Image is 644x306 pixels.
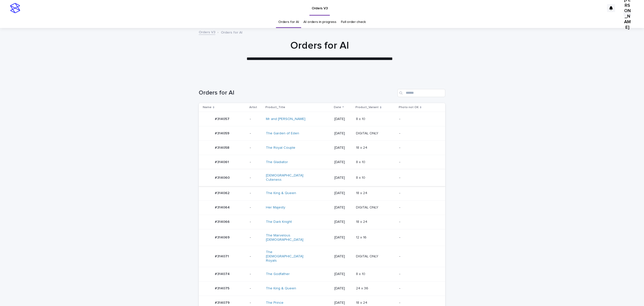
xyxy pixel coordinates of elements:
[199,155,445,169] tr: #314061#314061 -The Gladiator [DATE]8 x 108 x 10 -
[199,246,445,267] tr: #314071#314071 -The [DEMOGRAPHIC_DATA] Royals [DATE]DIGITAL ONLYDIGITAL ONLY -
[334,286,352,291] p: [DATE]
[356,190,368,195] p: 18 x 24
[199,89,395,97] h1: Orders for AI
[250,286,262,291] p: -
[266,205,285,210] a: Her Majesty
[397,89,445,97] input: Search
[356,116,366,121] p: 8 x 10
[399,105,419,110] p: Photo not OK
[266,272,290,276] a: The Godfather
[334,220,352,224] p: [DATE]
[215,219,231,224] p: #314066
[250,301,262,305] p: -
[266,301,284,305] a: The Prince
[215,159,230,164] p: #314061
[356,175,366,180] p: 8 x 10
[199,281,445,296] tr: #314075#314075 -The King & Queen [DATE]24 x 3624 x 36 -
[356,130,379,136] p: DIGITAL ONLY
[356,159,366,164] p: 8 x 10
[199,126,445,141] tr: #314059#314059 -The Garden of Eden [DATE]DIGITAL ONLYDIGITAL ONLY -
[356,204,379,210] p: DIGITAL ONLY
[250,235,262,240] p: -
[265,105,285,110] p: Product_Title
[199,186,445,200] tr: #314062#314062 -The King & Queen [DATE]18 x 2418 x 24 -
[334,301,352,305] p: [DATE]
[250,191,262,195] p: -
[215,175,231,180] p: #314060
[303,16,336,28] a: AI orders in progress
[399,235,437,240] p: -
[221,29,243,35] p: Orders for AI
[215,253,230,259] p: #314071
[399,146,437,150] p: -
[250,254,262,259] p: -
[266,160,288,164] a: The Gladiator
[356,285,369,291] p: 24 x 36
[334,176,352,180] p: [DATE]
[266,286,296,291] a: The King & Queen
[334,105,341,110] p: Date
[334,131,352,136] p: [DATE]
[399,301,437,305] p: -
[199,200,445,215] tr: #314064#314064 -Her Majesty [DATE]DIGITAL ONLYDIGITAL ONLY -
[334,205,352,210] p: [DATE]
[199,29,215,35] a: Orders V3
[203,105,212,110] p: Name
[334,235,352,240] p: [DATE]
[334,160,352,164] p: [DATE]
[334,146,352,150] p: [DATE]
[250,131,262,136] p: -
[266,191,296,195] a: The King & Queen
[356,234,368,240] p: 12 x 16
[399,191,437,195] p: -
[266,173,308,182] a: [DEMOGRAPHIC_DATA] Cuteness
[356,219,368,224] p: 18 x 24
[399,286,437,291] p: -
[215,130,230,136] p: #314059
[250,160,262,164] p: -
[334,191,352,195] p: [DATE]
[215,204,231,210] p: #314064
[356,300,368,305] p: 18 x 24
[278,16,299,28] a: Orders for AI
[266,220,292,224] a: The Dark Knight
[266,233,308,242] a: The Marvelous [DEMOGRAPHIC_DATA]
[399,131,437,136] p: -
[199,229,445,246] tr: #314069#314069 -The Marvelous [DEMOGRAPHIC_DATA] [DATE]12 x 1612 x 16 -
[250,117,262,121] p: -
[215,271,231,276] p: #314074
[356,271,366,276] p: 8 x 10
[215,300,231,305] p: #314079
[334,254,352,259] p: [DATE]
[215,234,231,240] p: #314069
[199,267,445,281] tr: #314074#314074 -The Godfather [DATE]8 x 108 x 10 -
[10,3,20,13] img: stacker-logo-s-only.png
[399,205,437,210] p: -
[399,272,437,276] p: -
[399,160,437,164] p: -
[399,117,437,121] p: -
[250,272,262,276] p: -
[215,285,230,291] p: #314075
[623,10,631,18] div: [PERSON_NAME]
[356,145,368,150] p: 18 x 24
[334,117,352,121] p: [DATE]
[250,146,262,150] p: -
[250,205,262,210] p: -
[199,141,445,155] tr: #314058#314058 -The Royal Couple [DATE]18 x 2418 x 24 -
[399,176,437,180] p: -
[355,105,379,110] p: Product_Variant
[250,220,262,224] p: -
[249,105,257,110] p: Artist
[266,250,308,263] a: The [DEMOGRAPHIC_DATA] Royals
[196,40,443,52] h1: Orders for AI
[199,112,445,126] tr: #314057#314057 -Mr and [PERSON_NAME] [DATE]8 x 108 x 10 -
[334,272,352,276] p: [DATE]
[215,190,230,195] p: #314062
[199,169,445,186] tr: #314060#314060 -[DEMOGRAPHIC_DATA] Cuteness [DATE]8 x 108 x 10 -
[356,253,379,259] p: DIGITAL ONLY
[399,254,437,259] p: -
[399,220,437,224] p: -
[199,215,445,229] tr: #314066#314066 -The Dark Knight [DATE]18 x 2418 x 24 -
